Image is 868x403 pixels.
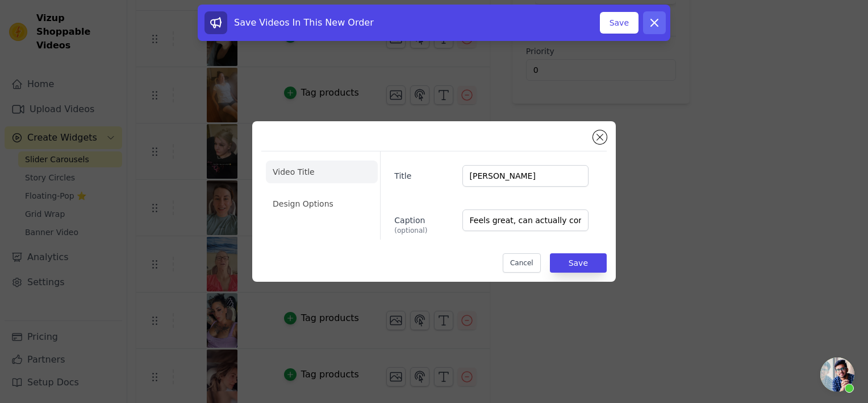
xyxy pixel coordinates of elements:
[394,226,453,235] span: (optional)
[266,161,378,183] li: Video Title
[550,253,607,273] button: Save
[266,192,378,215] li: Design Options
[503,253,541,273] button: Cancel
[593,130,607,144] button: Close modal
[394,210,453,235] label: Caption
[394,166,453,182] label: Title
[234,17,374,28] span: Save Videos In This New Order
[600,12,639,34] button: Save
[820,357,854,392] div: Open chat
